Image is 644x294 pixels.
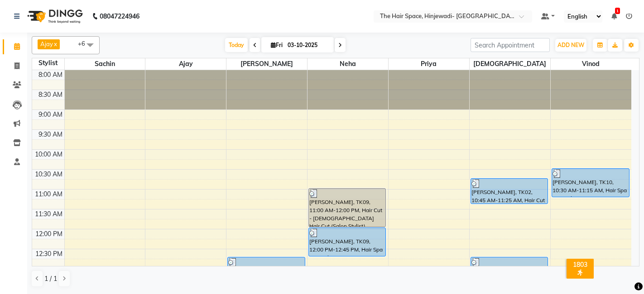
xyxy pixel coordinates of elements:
span: ADD NEW [557,42,584,48]
div: [PERSON_NAME], TK09, 12:00 PM-12:45 PM, Hair Spa & Rituals - Premium [309,228,385,256]
span: [PERSON_NAME] [226,58,307,70]
div: [PERSON_NAME], TK04, 12:45 PM-01:15 PM, [PERSON_NAME] [471,257,548,275]
div: Stylist [32,58,64,68]
a: 1 [611,12,617,20]
div: 10:30 AM [33,170,64,179]
div: [PERSON_NAME], TK10, 10:30 AM-11:15 AM, Hair Spa & Rituals - Premium [552,169,629,197]
span: [DEMOGRAPHIC_DATA] [470,58,550,70]
span: Today [225,38,248,52]
div: 9:00 AM [37,110,64,119]
div: [PERSON_NAME], TK02, 10:45 AM-11:25 AM, Hair Cut - [DEMOGRAPHIC_DATA] Kids (Below 10 Years) [471,179,548,204]
div: 1803 [568,261,592,269]
input: 2025-10-03 [285,38,330,52]
span: Fri [269,42,285,48]
div: 8:30 AM [37,90,64,100]
span: Priya [389,58,469,70]
span: Neha [308,58,388,70]
div: [PERSON_NAME], TK09, 11:00 AM-12:00 PM, Hair Cut - [DEMOGRAPHIC_DATA] Hair Cut (Salon Stylist) [309,189,385,227]
span: Sachin [65,58,145,70]
div: 8:00 AM [37,70,64,80]
span: Ajay [40,40,53,47]
div: 9:30 AM [37,130,64,139]
a: x [53,40,57,47]
span: 1 / 1 [44,274,57,284]
input: Search Appointment [471,38,550,52]
img: logo [23,4,85,29]
div: 12:30 PM [34,249,64,259]
span: 1 [615,8,620,14]
div: 12:00 PM [34,229,64,239]
div: 11:00 AM [33,190,64,199]
b: 08047224946 [100,4,139,29]
span: +6 [78,40,92,47]
div: 11:30 AM [33,209,64,219]
span: Ajay [145,58,226,70]
span: Vinod [551,58,631,70]
button: ADD NEW [555,39,586,52]
div: 10:00 AM [33,150,64,159]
